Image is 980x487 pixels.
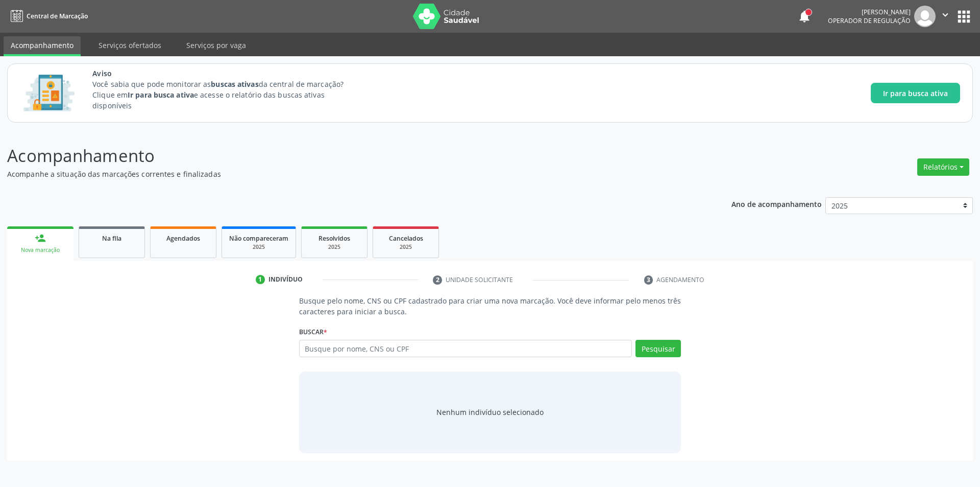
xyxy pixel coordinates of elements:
[917,158,969,176] button: Relatórios
[389,234,423,243] span: Cancelados
[299,340,632,357] input: Busque por nome, CNS ou CPF
[380,243,431,251] div: 2025
[955,8,973,26] button: apps
[871,83,960,103] button: Ir para busca ativa
[92,68,362,79] span: Aviso
[92,79,362,111] p: Você sabia que pode monitorar as da central de marcação? Clique em e acesse o relatório das busca...
[797,9,812,24] button: notifications
[20,70,78,116] img: Imagem de CalloutCard
[102,234,121,243] span: Na fila
[211,79,258,89] strong: buscas ativas
[7,8,88,25] a: Central de Marcação
[179,36,253,54] a: Serviços por vaga
[7,169,683,179] p: Acompanhe a situação das marcações correntes e finalizadas
[318,234,350,243] span: Resolvidos
[635,340,681,357] button: Pesquisar
[229,243,288,251] div: 2025
[940,9,951,20] i: 
[436,407,544,418] div: Nenhum indivíduo selecionado
[4,36,81,56] a: Acompanhamento
[268,275,303,284] div: Indivíduo
[828,8,911,16] div: [PERSON_NAME]
[35,233,46,244] div: person_add
[27,12,88,20] span: Central de Marcação
[299,324,327,340] label: Buscar
[128,90,194,100] strong: Ir para busca ativa
[166,234,200,243] span: Agendados
[229,234,288,243] span: Não compareceram
[7,143,683,169] p: Acompanhamento
[91,36,168,54] a: Serviços ofertados
[914,6,936,27] img: img
[828,16,911,25] span: Operador de regulação
[731,197,822,210] p: Ano de acompanhamento
[936,6,955,27] button: 
[883,88,948,99] span: Ir para busca ativa
[309,243,360,251] div: 2025
[14,246,66,254] div: Nova marcação
[299,295,681,317] p: Busque pelo nome, CNS ou CPF cadastrado para criar uma nova marcação. Você deve informar pelo men...
[256,275,265,284] div: 1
